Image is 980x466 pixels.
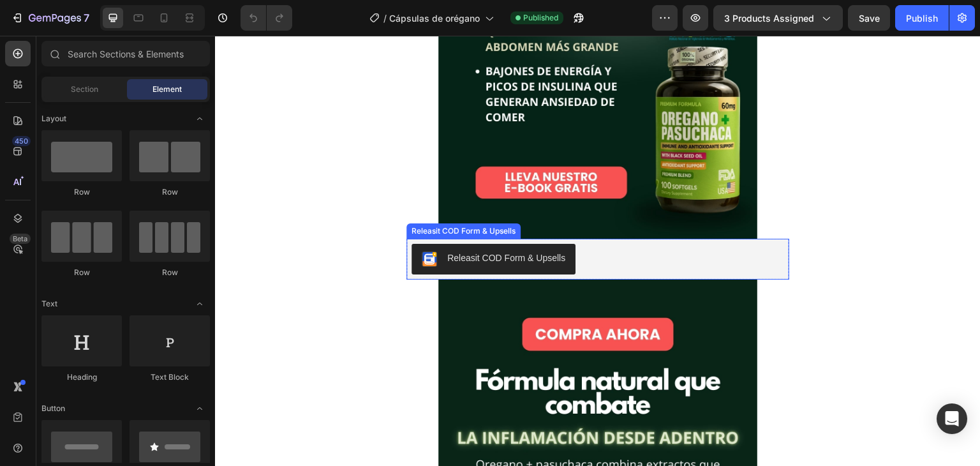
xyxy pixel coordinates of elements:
button: 7 [5,5,95,31]
span: / [383,11,387,25]
div: Open Intercom Messenger [937,403,967,434]
div: Row [130,186,210,198]
div: Text Block [130,372,210,383]
span: Toggle open [189,398,210,419]
span: Section [71,84,98,95]
div: Undo/Redo [241,5,292,31]
div: 450 [12,136,31,146]
iframe: Design area [215,36,980,466]
div: Beta [10,234,31,244]
span: Toggle open [189,109,210,129]
div: Releasit COD Form & Upsells [232,216,350,229]
div: Row [41,186,122,198]
span: Published [523,12,558,24]
div: Releasit COD Form & Upsells [194,190,303,201]
div: Row [41,267,122,278]
span: Cápsulas de orégano [389,11,480,25]
div: Row [130,267,210,278]
button: Publish [895,5,949,31]
div: Heading [41,372,122,383]
button: 3 products assigned [713,5,843,31]
input: Search Sections & Elements [41,41,210,66]
button: Save [848,5,890,31]
span: Text [41,298,57,310]
div: Publish [906,11,938,25]
span: 3 products assigned [724,11,814,25]
span: Button [41,403,65,414]
span: Save [859,13,880,24]
span: Toggle open [189,294,210,314]
span: Element [152,84,182,95]
span: Layout [41,113,66,124]
p: 7 [84,10,89,26]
